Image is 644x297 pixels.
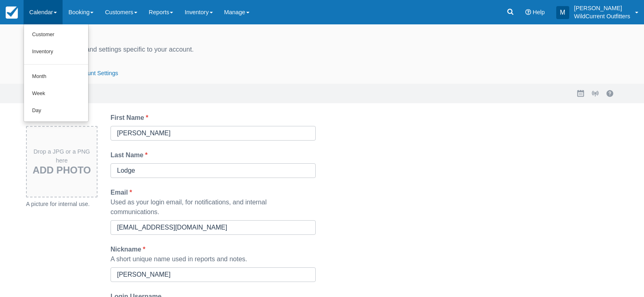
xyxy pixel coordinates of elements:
div: Profile [26,29,618,43]
div: Drop a JPG or a PNG here [27,147,97,176]
p: [PERSON_NAME] [574,4,630,12]
label: Nickname [111,245,149,254]
div: M [556,6,569,19]
a: Day [24,102,88,119]
a: Month [24,68,88,85]
a: Inventory [24,43,88,61]
label: Email [111,188,135,197]
label: First Name [111,113,152,123]
i: Help [525,9,531,15]
a: Customer [24,26,88,43]
a: Week [24,85,88,102]
div: Manage your profile and settings specific to your account. [26,45,618,54]
span: Help [533,9,545,15]
h3: Add Photo [30,165,93,176]
ul: Calendar [24,24,89,122]
img: checkfront-main-nav-mini-logo.png [6,7,18,19]
label: Last Name [111,150,151,160]
div: A picture for internal use. [26,199,98,209]
span: Used as your login email, for notifications, and internal communications. [111,199,267,215]
button: Account Settings [70,64,123,83]
div: A short unique name used in reports and notes. [111,254,316,264]
p: WildCurrent Outfitters [574,12,630,20]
